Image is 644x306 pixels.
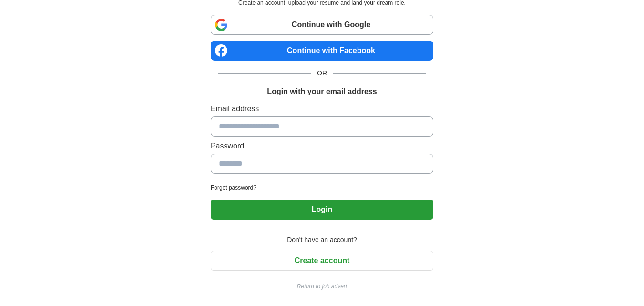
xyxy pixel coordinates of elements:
[211,103,433,115] label: Email address
[211,251,433,271] button: Create account
[267,86,377,97] h1: Login with your email address
[211,200,433,220] button: Login
[211,140,433,152] label: Password
[211,256,433,264] a: Create account
[211,41,433,61] a: Continue with Facebook
[211,15,433,35] a: Continue with Google
[211,183,433,192] a: Forgot password?
[281,235,363,245] span: Don't have an account?
[211,282,433,291] a: Return to job advert
[311,68,333,78] span: OR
